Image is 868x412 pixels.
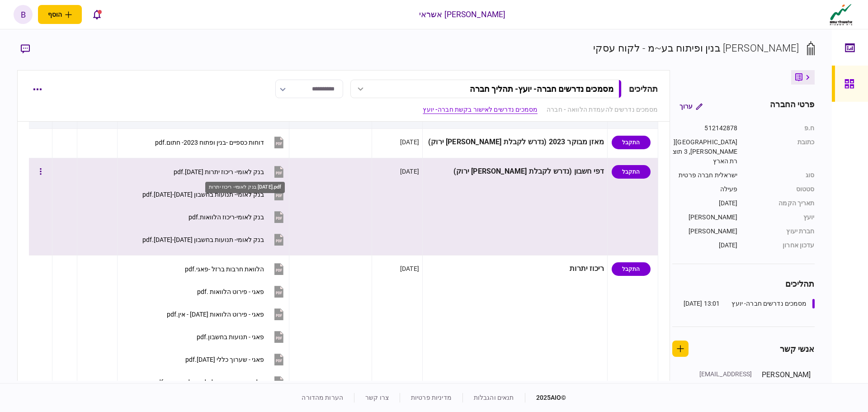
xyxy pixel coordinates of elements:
[400,137,419,147] div: [DATE]
[828,3,854,26] img: client company logo
[747,185,815,194] div: סטטוס
[474,394,514,401] a: תנאים והגבלות
[197,327,286,347] button: פאגי - תנועות בחשבון.pdf
[672,98,710,114] button: ערוך
[142,184,286,204] button: בנק לאומי- תנועות בחשבון 1.5-31.7.2025.pdf
[426,161,604,182] div: דפי חשבון (נדרש לקבלת [PERSON_NAME] ירוק)
[747,227,815,236] div: חברת יעוץ
[731,299,807,308] div: מסמכים נדרשים חברה- יועץ
[142,229,286,250] button: בנק לאומי- תנועות בחשבון 1.4-30.6.2025.pdf
[426,132,604,152] div: מאזן מבוקר 2023 (נדרש לקבלת [PERSON_NAME] ירוק)
[185,259,286,279] button: הלוואת חרבות ברזל -פאגי.pdf
[189,207,286,227] button: בנק לאומי-ריכוז הלוואות.pdf
[155,139,264,146] div: דוחות כספיים -בנין ופתוח 2023- חתום.pdf
[411,394,452,401] a: מדיניות פרטיות
[672,123,738,133] div: 512142878
[185,349,286,369] button: פאגי - שערוך כללי 13.8.25.pdf
[185,356,264,363] div: פאגי - שערוך כללי 13.8.25.pdf
[747,137,815,166] div: כתובת
[154,372,286,392] button: הלוואת חרבות ברזל -לוח סילוקין-פאגי.pdf
[672,137,738,166] div: [GEOGRAPHIC_DATA][PERSON_NAME], 3 תוצרת הארץ
[142,191,264,198] div: בנק לאומי- תנועות בחשבון 1.5-31.7.2025.pdf
[400,167,419,176] div: [DATE]
[672,278,815,290] div: תהליכים
[547,105,658,114] a: מסמכים נדרשים להעמדת הלוואה - חברה
[747,213,815,222] div: יועץ
[612,262,651,276] div: התקבל
[167,304,286,324] button: פאגי - פירוט הלוואות 7.8.25 - אין.pdf
[747,241,815,250] div: עדכון אחרון
[154,379,264,386] div: הלוואת חרבות ברזל -לוח סילוקין-פאגי.pdf
[770,98,814,114] div: פרטי החברה
[780,343,815,355] div: אנשי קשר
[87,5,106,24] button: פתח רשימת התראות
[205,182,285,193] div: בנק לאומי- ריכוז יתרות [DATE].pdf
[189,213,264,221] div: בנק לאומי-ריכוז הלוואות.pdf
[672,227,738,236] div: [PERSON_NAME]
[426,259,604,279] div: ריכוז יתרות
[672,199,738,208] div: [DATE]
[747,123,815,133] div: ח.פ
[747,199,815,208] div: תאריך הקמה
[672,241,738,250] div: [DATE]
[672,170,738,180] div: ישראלית חברה פרטית
[684,299,720,308] div: 13:01 [DATE]
[672,213,738,222] div: [PERSON_NAME]
[525,393,566,403] div: © 2025 AIO
[593,41,799,56] div: [PERSON_NAME] בנין ופיתוח בע~מ - לקוח עסקי
[612,136,651,149] div: התקבל
[142,236,264,243] div: בנק לאומי- תנועות בחשבון 1.4-30.6.2025.pdf
[197,288,264,295] div: פאגי - פירוט הלוואות .pdf
[155,132,286,152] button: דוחות כספיים -בנין ופתוח 2023- חתום.pdf
[167,311,264,318] div: פאגי - פירוט הלוואות 7.8.25 - אין.pdf
[350,80,622,98] button: מסמכים נדרשים חברה- יועץ- תהליך חברה
[423,105,538,114] a: מסמכים נדרשים לאישור בקשת חברה- יועץ
[629,83,658,95] div: תהליכים
[365,394,389,401] a: צרו קשר
[470,84,613,94] div: מסמכים נדרשים חברה- יועץ - תהליך חברה
[197,333,264,341] div: פאגי - תנועות בחשבון.pdf
[747,170,815,180] div: סוג
[38,5,82,24] button: פתח תפריט להוספת לקוח
[684,299,815,308] a: מסמכים נדרשים חברה- יועץ13:01 [DATE]
[14,5,33,24] button: b
[400,264,419,273] div: [DATE]
[174,161,286,182] button: בנק לאומי- ריכוז יתרות 6.8.25.pdf
[693,369,752,388] div: [EMAIL_ADDRESS][DOMAIN_NAME]
[672,185,738,194] div: פעילה
[302,394,343,401] a: הערות מהדורה
[197,281,286,302] button: פאגי - פירוט הלוואות .pdf
[174,168,264,175] div: בנק לאומי- ריכוז יתרות 6.8.25.pdf
[185,265,264,273] div: הלוואת חרבות ברזל -פאגי.pdf
[612,165,651,179] div: התקבל
[419,9,506,20] div: [PERSON_NAME] אשראי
